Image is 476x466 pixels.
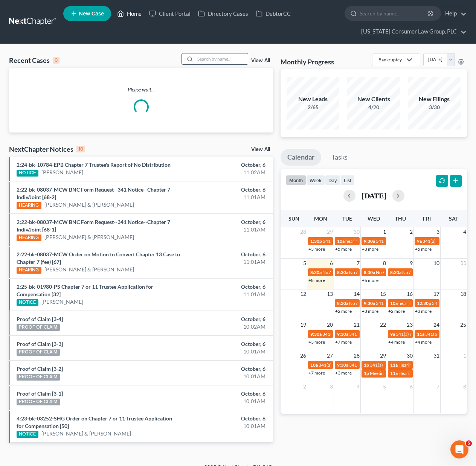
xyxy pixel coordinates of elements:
span: 9:30a [337,331,348,337]
div: 10 [76,146,85,152]
span: 6 [409,382,413,391]
span: 9a [390,331,395,337]
div: PROOF OF CLAIM [17,349,60,356]
div: HEARING [17,267,41,274]
div: October, 6 [188,251,265,258]
span: 11 [459,259,467,268]
input: Search by name... [195,53,248,64]
span: 8:30a [337,270,348,275]
div: 11:01AM [188,258,265,266]
button: day [325,175,340,185]
a: Client Portal [145,7,194,20]
span: 341(a) meeting for [PERSON_NAME] [323,238,395,244]
span: 1p [364,370,369,376]
span: 18 [459,289,467,298]
a: Calendar [281,149,321,166]
a: Tasks [325,149,354,166]
div: 11:02AM [188,169,265,176]
span: 26 [299,351,307,360]
div: New Filings [408,95,461,104]
span: 30 [406,351,413,360]
span: 14 [353,289,360,298]
span: 1p [364,362,369,368]
a: +3 more [415,308,432,314]
div: October, 6 [188,365,265,373]
a: DebtorCC [252,7,294,20]
span: 9:30a [364,238,375,244]
span: 2 [302,382,307,391]
a: View All [251,147,270,152]
span: 8:30a [364,270,375,275]
a: Proof of Claim [3-3] [17,341,63,347]
a: 2:22-bk-08037-MCW BNC Form Request--341 Notice--Chapter 7 Indiv/Joint [68-1] [17,219,170,233]
span: Tue [342,215,352,222]
div: 11:01AM [188,291,265,298]
span: 4 [356,382,360,391]
a: +3 more [308,339,325,345]
span: Sat [449,215,458,222]
div: PROOF OF CLAIM [17,399,60,405]
a: [PERSON_NAME] [41,169,83,176]
span: 9 [409,259,413,268]
a: +4 more [415,339,432,345]
span: 341(a) meeting for [PERSON_NAME] [349,331,422,337]
span: 30 [353,227,360,236]
div: 11:01AM [188,226,265,233]
span: 5 [302,259,307,268]
span: 25 [459,320,467,329]
span: 341(a) meeting for [PERSON_NAME] & [PERSON_NAME] [322,331,435,337]
span: 15 [379,289,387,298]
span: 12 [299,289,307,298]
span: 341(a) meeting for [PERSON_NAME] & [PERSON_NAME] [319,362,431,368]
a: [PERSON_NAME] & [PERSON_NAME] [41,430,131,437]
span: 8:30a [310,270,322,275]
span: 7 [436,382,440,391]
a: Proof of Claim [3-1] [17,390,63,397]
span: 341(a) meeting for [PERSON_NAME] [349,362,422,368]
div: Bankruptcy [378,56,402,63]
span: 341(a) meeting for [PERSON_NAME] [396,331,468,337]
div: 0 [53,57,59,64]
span: 23 [406,320,413,329]
a: +5 more [415,246,432,252]
a: +5 more [335,246,352,252]
span: 22 [379,320,387,329]
a: 2:22-bk-08037-MCW Order on Motion to Convert Chapter 13 Case to Chapter 7 (fee) [67] [17,251,180,265]
a: 2:25-bk-01980-PS Chapter 7 or 11 Trustee Application for Compensation [32] [17,283,153,297]
div: 11:01AM [188,193,265,201]
a: 2:22-bk-08037-MCW BNC Form Request--341 Notice--Chapter 7 Indiv/Joint [68-2] [17,186,170,200]
div: October, 6 [188,415,265,422]
div: HEARING [17,202,41,209]
a: [PERSON_NAME] & [PERSON_NAME] [44,201,134,209]
span: Mon [314,215,327,222]
div: New Clients [347,95,400,104]
div: 10:01AM [188,373,265,380]
span: No Appointments [349,300,384,306]
span: 24 [433,320,440,329]
span: 8 [382,259,387,268]
span: 1 [382,227,387,236]
input: Search by name... [360,6,429,20]
span: 6 [329,259,334,268]
span: Thu [395,215,406,222]
span: 1:30p [310,238,322,244]
div: HEARING [17,235,41,241]
div: October, 6 [188,283,265,291]
a: +7 more [308,370,325,376]
a: Directory Cases [194,7,252,20]
span: No Appointments [376,270,411,275]
span: 31 [433,351,440,360]
span: 10a [337,238,345,244]
span: hearing for [PERSON_NAME] [398,300,456,306]
span: No Appointments [349,270,384,275]
span: 29 [326,227,334,236]
span: Fri [423,215,431,222]
span: No Appointments [322,270,357,275]
span: 28 [353,351,360,360]
span: 11a [390,362,398,368]
span: No Appointments [402,270,437,275]
span: 28 [299,227,307,236]
a: +4 more [388,339,405,345]
span: hearing for [PERSON_NAME] [345,238,403,244]
span: 10a [390,300,398,306]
